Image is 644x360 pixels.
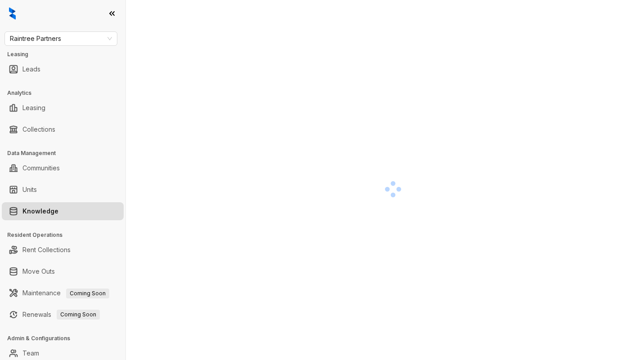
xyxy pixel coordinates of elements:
[2,202,124,220] li: Knowledge
[2,60,124,78] li: Leads
[7,89,125,97] h3: Analytics
[57,310,100,320] span: Coming Soon
[2,99,124,117] li: Leasing
[2,262,124,280] li: Move Outs
[22,262,55,280] a: Move Outs
[22,120,55,138] a: Collections
[22,202,58,220] a: Knowledge
[22,159,60,177] a: Communities
[9,7,16,20] img: logo
[66,289,109,298] span: Coming Soon
[22,181,37,199] a: Units
[2,120,124,138] li: Collections
[10,32,112,45] span: Raintree Partners
[2,159,124,177] li: Communities
[2,181,124,199] li: Units
[2,241,124,259] li: Rent Collections
[2,306,124,324] li: Renewals
[22,306,100,324] a: RenewalsComing Soon
[22,99,45,117] a: Leasing
[7,149,125,157] h3: Data Management
[7,50,125,58] h3: Leasing
[22,241,71,259] a: Rent Collections
[2,284,124,302] li: Maintenance
[22,60,40,78] a: Leads
[7,231,125,239] h3: Resident Operations
[7,334,125,342] h3: Admin & Configurations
